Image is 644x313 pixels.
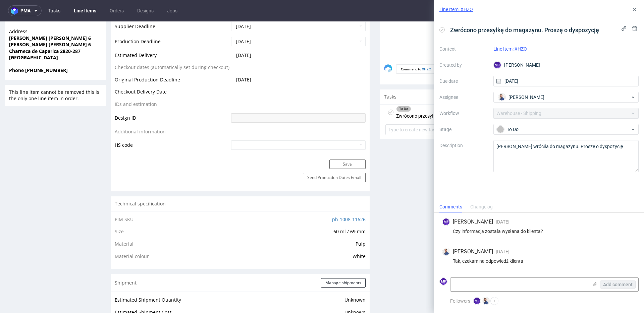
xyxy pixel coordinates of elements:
strong: Phone [PHONE_NUMBER] [9,46,68,52]
strong: [GEOGRAPHIC_DATA] [9,33,58,39]
span: Size [115,207,124,213]
label: Created by [439,61,488,69]
div: Comments [439,202,462,212]
strong: [PERSON_NAME] [PERSON_NAME] 6 [9,20,91,26]
td: Estimated Shipment Quantity [115,274,237,287]
td: Unknown [237,287,366,299]
a: ph-1008-11626 [332,195,366,201]
img: Michał Rachański [626,87,633,94]
button: pma [8,5,42,16]
div: To Do [497,126,630,133]
button: + [490,297,498,305]
div: Shipment [111,253,370,270]
img: Michał Rachański [482,298,489,304]
td: Checkout dates (automatically set during checkout) [115,42,229,54]
a: View all [621,73,635,78]
div: This line item cannot be removed this is the only one line item in order. [5,63,106,84]
td: HS code [115,118,229,129]
div: Zwrócono przesyłkę do magazynu. Proszę o dyspozycję [396,83,512,99]
div: Changelog [470,202,493,212]
td: Estimated Shipment Cost [115,287,237,299]
td: Additional information [115,106,229,119]
label: Due date [439,77,488,85]
span: [DATE] [236,30,251,37]
textarea: [PERSON_NAME] wróciła do magazynu. Proszę o dyspozycję [493,140,639,172]
span: [DATE] [496,249,509,254]
button: Manage shipments [321,257,366,266]
label: Assignee [439,93,488,101]
a: XHZO [422,45,431,50]
span: pma [20,8,31,13]
div: To Do [396,85,411,90]
a: Orders [106,5,128,16]
div: Czy informacja została wysłana do klienta? [442,229,636,234]
td: Original Production Deadline [115,54,229,67]
div: [PERSON_NAME] [493,60,639,70]
span: White [353,232,366,238]
span: [PERSON_NAME] [453,218,493,226]
td: Unknown [237,274,366,287]
span: [PERSON_NAME] [453,248,493,255]
span: [PERSON_NAME] [508,94,544,101]
span: Zwrócono przesyłkę do magazynu. Proszę o dyspozycję [447,24,602,36]
img: Michał Rachański [443,248,449,255]
span: Material colour [115,232,149,238]
a: Tasks [44,5,64,16]
label: Context [439,45,488,53]
span: Tasks [384,72,396,79]
a: Line Items [70,5,100,16]
div: Tak, czekam na odpowiedź klienta [442,258,636,264]
a: Line Item: XHZO [493,46,527,52]
td: Production Deadline [115,15,229,30]
figcaption: MJ [494,62,501,68]
p: Comment to [396,43,436,52]
label: Stage [439,125,488,133]
button: Save [329,138,366,147]
td: IDs and estimation [115,79,229,91]
a: Designs [133,5,158,16]
figcaption: MF [440,278,447,285]
button: Send [617,43,635,52]
strong: [PERSON_NAME] [PERSON_NAME] 6 [9,13,91,20]
span: Followers [450,298,470,304]
span: PIM SKU [115,195,133,201]
span: Pulp [356,219,366,226]
a: Line Item: XHZO [439,6,473,13]
td: Checkout Delivery Date [115,66,229,79]
label: Workflow [439,109,488,117]
td: Design ID [115,91,229,106]
img: logo [11,7,20,15]
img: Michał Rachański [498,94,505,101]
td: Estimated Delivery [115,30,229,42]
strong: Charneca de Caparica 2820-287 [9,26,80,33]
span: Address [9,7,102,13]
label: Description [439,141,488,171]
button: Send Production Dates Email [303,151,366,161]
a: Jobs [163,5,181,16]
div: Technical specification [111,175,370,190]
figcaption: MJ [474,298,480,304]
input: Type to create new task [385,103,634,114]
span: [DATE] [496,219,509,225]
div: [DATE] [608,87,634,95]
span: Material [115,219,133,226]
span: 60 ml / 69 mm [333,207,366,213]
img: share_image_120x120.png [384,43,392,51]
figcaption: MF [443,218,449,225]
span: [DATE] [236,55,251,61]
